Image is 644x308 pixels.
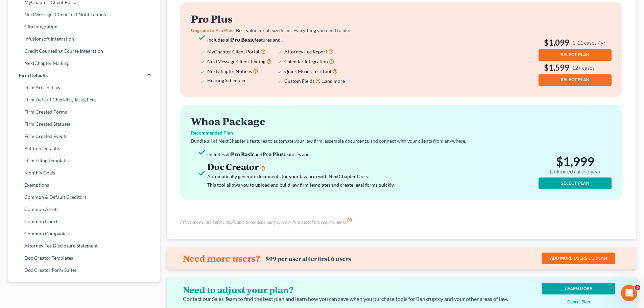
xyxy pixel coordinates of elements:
[284,78,314,84] span: Custom Fields
[8,264,160,276] a: Doc Creator Form Suites
[207,172,500,181] div: Automatically generate documents for your law firm with NextChapter Docs.
[561,77,589,82] span: SELECT PLAN
[207,161,500,172] h3: Doc Creator
[8,118,160,130] a: Firm Created Statuses
[191,138,612,144] p: Bundle all of NextChapter’s features to automate your law firm, assemble documents, and connect w...
[265,255,351,262] div: $99 per user after first 6 users
[8,203,160,215] a: Common Assets
[635,285,640,290] span: 5
[550,168,601,175] small: Unlimited cases / year
[539,74,612,86] button: SELECT PLAN
[183,253,260,264] h4: Need more users?
[284,49,327,54] span: Attorney Fee Report
[539,154,612,176] h2: $1,999
[8,142,160,155] a: Petition Defaults
[8,228,160,240] a: Common Companies
[561,181,589,186] span: SELECT PLAN
[207,58,265,64] span: NextMessage Client Texting
[183,295,509,303] div: Contact our Sales Team to find the best plan and learn how you can save when you purchase tools f...
[572,64,595,71] small: 12+ cases
[207,77,246,83] span: Hearing Scheduler
[8,106,160,118] a: Firm Created Forms
[8,191,160,203] a: Common & Default Creditors
[621,285,637,301] iframe: Intercom live chat
[8,94,160,106] a: Firm Default Checklist, Tasks, Fees
[539,37,612,48] h3: $1,099
[8,45,160,57] a: Credit Counseling Course Integration
[207,37,284,43] span: Includes all features and...
[322,78,345,84] span: ...and more
[561,52,589,57] span: SELECT PLAN
[542,253,615,264] a: ADD MORE USERS TO PLAN
[8,179,160,191] a: Exemptions
[572,39,605,46] small: 1-11 cases / yr
[236,27,350,33] span: Best value for all size firms. Everything you need to file.
[207,49,259,54] span: MyChapter Client Portal
[284,68,331,74] span: Quick Means Test Tool
[8,69,160,81] a: Firm Defaults
[542,283,615,294] a: LEARN MORE
[231,150,255,158] strong: Pro Basic
[231,36,255,43] strong: Pro Basic
[542,300,615,304] button: Cancel Plan
[8,8,160,21] a: NextMessage: Client Text Notifications
[180,219,347,226] h6: Prices shown are before applicable taxes depending on your firm’s local tax requirements.
[191,27,233,33] span: Upgrade to Pro Plus
[207,181,500,189] div: This tool allows you to upload and build law firm templates and create legal forms quickly.
[191,116,612,127] h2: Whoa Package
[8,33,160,45] a: Infusionsoft Integration
[8,215,160,228] a: Common Courts
[8,167,160,179] a: Monthly Goals
[8,21,160,33] a: Clio Integration
[539,177,612,189] button: SELECT PLAN
[183,284,503,295] h4: Need to adjust your plan?
[207,68,252,74] span: NextChapter Notices
[19,72,48,79] span: Firm Defaults
[284,58,328,64] span: Calendar Integration
[539,49,612,61] button: SELECT PLAN
[8,81,160,94] a: Firm Area of Law
[191,129,612,136] p: Recommended Plan
[207,150,500,159] li: Includes all and features and...
[191,13,364,24] h2: Pro Plus
[8,57,160,69] a: NextChapter Mailing
[567,299,590,305] u: Cancel Plan
[539,62,612,73] h3: $1,599
[8,240,160,252] a: Attorney Fee Disclosure Statement
[8,155,160,167] a: Firm Filing Templates
[262,150,284,158] strong: Pro Plus
[8,252,160,264] a: Doc Creator Templates
[8,130,160,142] a: Firm Created Events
